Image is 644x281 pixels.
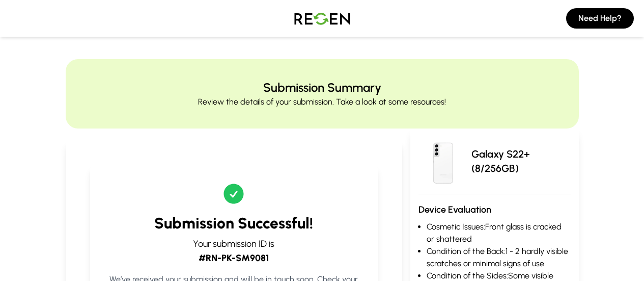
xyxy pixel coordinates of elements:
h2: Submission Successful! [106,214,361,233]
h3: Device Evaluation [418,202,571,217]
p: Your submission ID is [106,237,361,265]
button: Need Help? [566,8,634,29]
img: Logo [287,4,358,33]
p: Review the details of your submission. Take a look at some resources! [198,96,446,108]
img: Galaxy S22+ [418,137,467,186]
h2: Submission Summary [263,80,381,96]
li: Cosmetic Issues: Front glass is cracked or shattered [427,221,571,245]
strong: #RN-PK-SM9081 [199,252,269,264]
li: Condition of the Back: 1 - 2 hardly visible scratches or minimal signs of use [427,245,571,270]
p: Galaxy S22+ (8/256GB) [471,147,571,175]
